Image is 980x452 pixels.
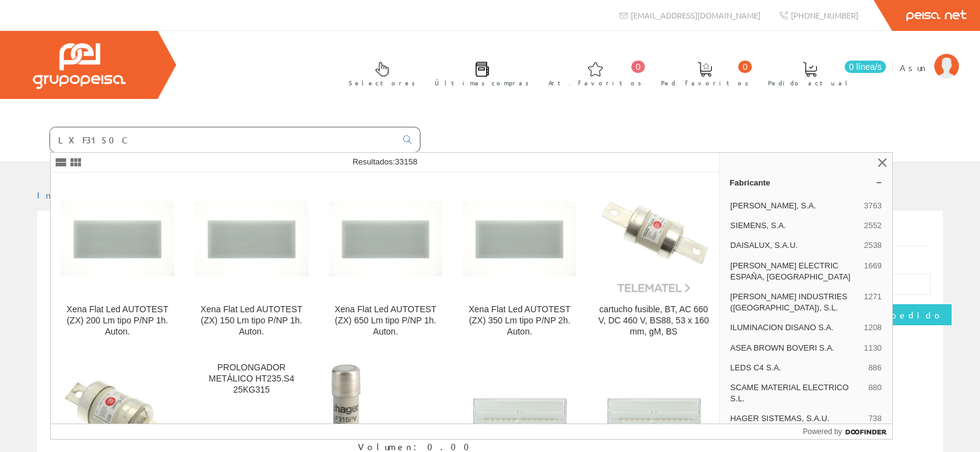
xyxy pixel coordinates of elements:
[864,343,882,354] span: 1130
[631,10,761,20] span: [EMAIL_ADDRESS][DOMAIN_NAME]
[730,200,859,211] span: [PERSON_NAME], S.A.
[195,201,309,276] img: Xena Flat Led AUTOTEST (ZX) 150 Lm tipo P/NP 1h. Auton.
[349,77,415,89] span: Selectores
[61,304,174,338] div: Xena Flat Led AUTOTEST (ZX) 200 Lm tipo P/NP 1h. Auton.
[195,304,309,338] div: Xena Flat Led AUTOTEST (ZX) 150 Lm tipo P/NP 1h. Auton.
[864,260,882,283] span: 1669
[33,43,126,89] img: Grupo Peisa
[868,413,882,424] span: 738
[868,382,882,404] span: 880
[720,173,892,192] a: Fabricante
[864,220,882,231] span: 2552
[395,157,417,166] span: 33158
[462,304,576,338] div: Xena Flat Led AUTOTEST (ZX) 350 Lm tipo P/NP 2h. Auton.
[195,362,309,396] div: PROLONGADOR METÁLICO HT235.S4 25KG315
[730,322,859,333] span: ILUMINACION DISANO S.A.
[631,61,645,73] span: 0
[864,240,882,251] span: 2538
[738,61,752,73] span: 0
[661,77,749,89] span: Ped. favoritos
[845,61,886,73] span: 0 línea/s
[51,173,184,352] a: Xena Flat Led AUTOTEST (ZX) 200 Lm tipo P/NP 1h. Auton. Xena Flat Led AUTOTEST (ZX) 200 Lm tipo P...
[791,10,858,20] span: [PHONE_NUMBER]
[868,362,882,373] span: 886
[803,424,892,439] a: Powered by
[453,173,586,352] a: Xena Flat Led AUTOTEST (ZX) 350 Lm tipo P/NP 2h. Auton. Xena Flat Led AUTOTEST (ZX) 350 Lm tipo P...
[422,51,535,94] a: Últimas compras
[730,291,859,313] span: [PERSON_NAME] INDUSTRIES ([GEOGRAPHIC_DATA]), S.L.
[329,201,443,276] img: Xena Flat Led AUTOTEST (ZX) 650 Lm tipo P/NP 1h. Auton.
[329,304,443,338] div: Xena Flat Led AUTOTEST (ZX) 650 Lm tipo P/NP 1h. Auton.
[768,77,852,89] span: Pedido actual
[756,51,889,94] a: 0 línea/s Pedido actual
[900,61,928,74] span: Asun
[598,183,709,294] img: cartucho fusible, BT, AC 660 V, DC 460 V, BS88, 53 x 160 mm, gM, BS
[864,200,882,211] span: 3763
[548,77,642,89] span: Art. favoritos
[730,240,859,251] span: DAISALUX, S.A.U.
[730,362,863,373] span: LEDS C4 S.A.
[730,260,859,283] span: [PERSON_NAME] ELECTRIC ESPAÑA, [GEOGRAPHIC_DATA]
[319,173,453,352] a: Xena Flat Led AUTOTEST (ZX) 650 Lm tipo P/NP 1h. Auton. Xena Flat Led AUTOTEST (ZX) 650 Lm tipo P...
[730,343,859,354] span: ASEA BROWN BOVERI S.A.
[352,157,417,166] span: Resultados:
[864,291,882,313] span: 1271
[803,426,842,437] span: Powered by
[61,201,174,276] img: Xena Flat Led AUTOTEST (ZX) 200 Lm tipo P/NP 1h. Auton.
[900,51,959,63] a: Asun
[50,127,396,152] input: Buscar ...
[37,189,90,200] a: Inicio
[336,51,422,94] a: Selectores
[587,173,720,352] a: cartucho fusible, BT, AC 660 V, DC 460 V, BS88, 53 x 160 mm, gM, BS cartucho fusible, BT, AC 660 ...
[597,304,710,338] div: cartucho fusible, BT, AC 660 V, DC 460 V, BS88, 53 x 160 mm, gM, BS
[730,382,863,404] span: SCAME MATERIAL ELECTRICO S.L.
[730,413,863,424] span: HAGER SISTEMAS, S.A.U.
[435,77,529,89] span: Últimas compras
[864,322,882,333] span: 1208
[185,173,318,352] a: Xena Flat Led AUTOTEST (ZX) 150 Lm tipo P/NP 1h. Auton. Xena Flat Led AUTOTEST (ZX) 150 Lm tipo P...
[462,201,576,276] img: Xena Flat Led AUTOTEST (ZX) 350 Lm tipo P/NP 2h. Auton.
[730,220,859,231] span: SIEMENS, S.A.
